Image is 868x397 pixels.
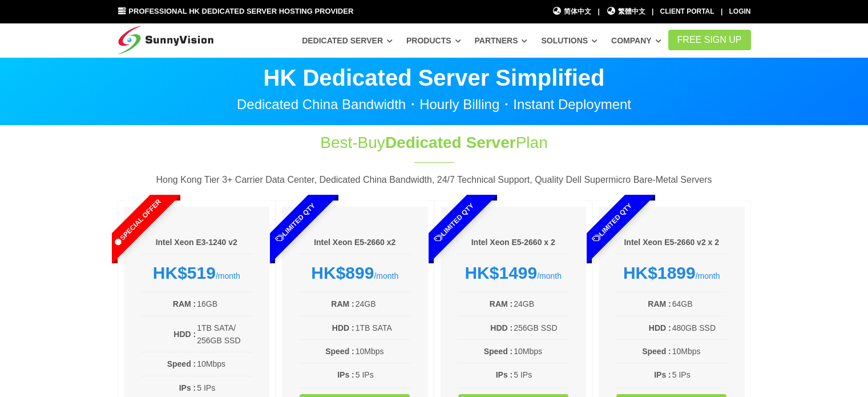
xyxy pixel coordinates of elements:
[337,370,354,379] b: IPs :
[196,381,252,395] td: 5 IPs
[118,66,751,89] p: HK Dedicated Server Simplified
[611,30,661,51] a: Company
[167,359,196,368] b: Speed :
[118,98,751,111] p: Dedicated China Bandwidth・Hourly Billing・Instant Deployment
[299,237,411,248] h6: Intel Xeon E5-2660 x2
[654,370,671,379] b: IPs :
[355,368,411,382] td: 5 IPs
[173,330,196,339] b: HDD :
[652,6,653,17] li: |
[513,321,569,335] td: 256GB SSD
[597,6,599,17] li: |
[355,344,411,358] td: 10Mbps
[153,263,216,282] strong: HK$519
[332,323,354,332] b: HDD :
[325,347,354,356] b: Speed :
[385,134,516,151] span: Dedicated Server
[458,237,570,248] h6: Intel Xeon E5-2660 x 2
[141,237,253,248] h6: Intel Xeon E3-1240 v2
[355,297,411,311] td: 24GB
[299,263,411,283] div: /month
[642,347,671,356] b: Speed :
[458,263,570,283] div: /month
[128,7,353,15] span: Professional HK Dedicated Server Hosting Provider
[616,237,728,248] h6: Intel Xeon E5-2660 v2 x 2
[355,321,411,335] td: 1TB SATA
[141,263,253,283] div: /month
[552,6,592,17] a: 简体中文
[513,297,569,311] td: 24GB
[118,173,751,187] p: Hong Kong Tier 3+ Carrier Data Center, Dedicated China Bandwidth, 24/7 Technical Support, Quality...
[173,299,196,308] b: RAM :
[564,175,660,271] span: Limited Qty
[606,6,645,17] a: 繁體中文
[496,370,513,379] b: IPs :
[623,263,696,282] strong: HK$1899
[179,383,196,392] b: IPs :
[513,368,569,382] td: 5 IPs
[244,131,624,154] h1: Best-Buy Plan
[465,263,537,282] strong: HK$1499
[331,299,354,308] b: RAM :
[721,6,722,17] li: |
[248,175,344,271] span: Limited Qty
[668,30,751,50] a: FREE Sign Up
[196,297,252,311] td: 16GB
[196,321,252,348] td: 1TB SATA/ 256GB SSD
[660,7,714,15] a: Client Portal
[672,321,728,335] td: 480GB SSD
[89,175,185,271] span: Special Offer
[729,7,751,15] a: Login
[196,357,252,371] td: 10Mbps
[672,368,728,382] td: 5 IPs
[541,30,597,51] a: Solutions
[484,347,513,356] b: Speed :
[490,299,512,308] b: RAM :
[513,344,569,358] td: 10Mbps
[490,323,512,332] b: HDD :
[475,30,528,51] a: Partners
[672,297,728,311] td: 64GB
[311,263,374,282] strong: HK$899
[302,30,393,51] a: Dedicated Server
[649,323,671,332] b: HDD :
[616,263,728,283] div: /month
[672,344,728,358] td: 10Mbps
[406,175,502,271] span: Limited Qty
[406,30,461,51] a: Products
[648,299,671,308] b: RAM :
